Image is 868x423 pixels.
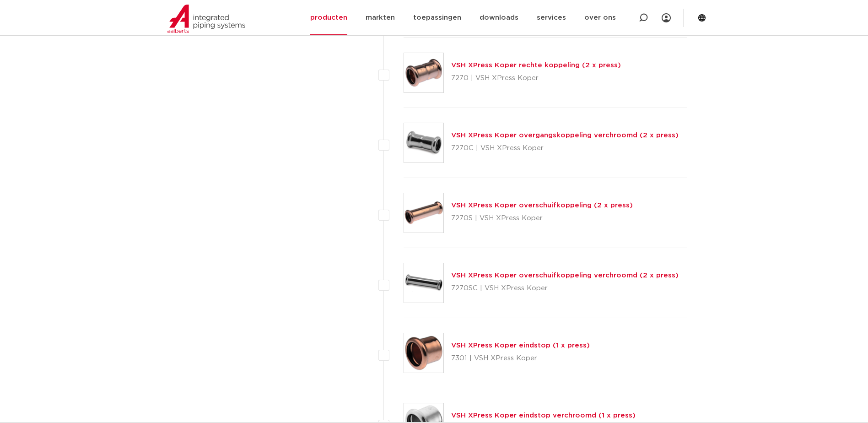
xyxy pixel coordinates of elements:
[451,351,590,366] p: 7301 | VSH XPress Koper
[451,132,679,139] a: VSH XPress Koper overgangskoppeling verchroomd (2 x press)
[451,272,679,279] a: VSH XPress Koper overschuifkoppeling verchroomd (2 x press)
[451,62,621,69] a: VSH XPress Koper rechte koppeling (2 x press)
[404,263,443,303] img: Thumbnail for VSH XPress Koper overschuifkoppeling verchroomd (2 x press)
[451,211,633,226] p: 7270S | VSH XPress Koper
[451,202,633,209] a: VSH XPress Koper overschuifkoppeling (2 x press)
[404,123,443,163] img: Thumbnail for VSH XPress Koper overgangskoppeling verchroomd (2 x press)
[404,193,443,233] img: Thumbnail for VSH XPress Koper overschuifkoppeling (2 x press)
[451,141,679,156] p: 7270C | VSH XPress Koper
[451,342,590,349] a: VSH XPress Koper eindstop (1 x press)
[451,71,621,86] p: 7270 | VSH XPress Koper
[451,412,636,419] a: VSH XPress Koper eindstop verchroomd (1 x press)
[451,281,679,296] p: 7270SC | VSH XPress Koper
[404,333,443,373] img: Thumbnail for VSH XPress Koper eindstop (1 x press)
[404,53,443,92] img: Thumbnail for VSH XPress Koper rechte koppeling (2 x press)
